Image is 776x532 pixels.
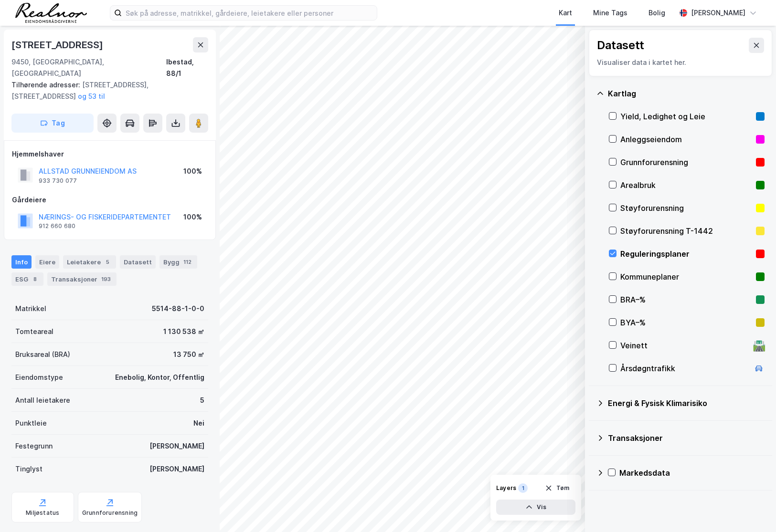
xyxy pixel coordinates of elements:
div: [PERSON_NAME] [149,440,204,452]
div: Leietakere [63,255,116,269]
div: Datasett [597,38,644,53]
div: 193 [99,274,113,284]
div: Layers [496,484,516,492]
div: [PERSON_NAME] [691,7,745,19]
div: Eiere [35,255,59,269]
div: Festegrunn [15,440,53,452]
div: 100% [183,211,202,223]
div: Reguleringsplaner [620,248,752,260]
div: 8 [30,274,40,284]
div: Mine Tags [593,7,627,19]
div: Kartlag [608,88,765,99]
div: [STREET_ADDRESS] [11,37,105,52]
div: Yield, Ledighet og Leie [620,111,752,122]
div: 🛣️ [753,339,765,352]
div: 1 [518,483,528,493]
div: Antall leietakere [15,395,70,406]
div: 100% [183,166,202,177]
div: Kontrollprogram for chat [728,486,776,532]
div: Bygg [159,255,197,269]
div: Nei [193,417,204,429]
div: Miljøstatus [26,509,59,517]
div: 933 730 077 [39,177,77,185]
div: Tomteareal [15,326,53,337]
div: Tinglyst [15,463,43,475]
div: 1 130 538 ㎡ [163,326,204,337]
iframe: Chat Widget [728,486,776,532]
div: Matrikkel [15,303,46,314]
div: 5 [200,395,204,406]
div: Veinett [620,340,749,351]
span: Tilhørende adresser: [11,81,82,89]
div: Grunnforurensning [82,509,138,517]
div: Støyforurensning T-1442 [620,225,752,237]
div: Bolig [648,7,665,19]
div: Bruksareal (BRA) [15,349,70,360]
div: 5 [103,257,112,267]
div: Arealbruk [620,179,752,191]
div: Anleggseiendom [620,134,752,145]
div: Punktleie [15,417,47,429]
div: Grunnforurensning [620,156,752,168]
div: Transaksjoner [608,432,765,444]
div: Markedsdata [619,467,765,479]
div: Enebolig, Kontor, Offentlig [115,372,204,383]
div: 912 660 680 [39,222,75,230]
div: 5514-88-1-0-0 [152,303,204,314]
button: Tag [11,114,94,133]
input: Søk på adresse, matrikkel, gårdeiere, leietakere eller personer [122,6,377,20]
div: [PERSON_NAME] [149,463,204,475]
div: Årsdøgntrafikk [620,363,749,374]
div: 9450, [GEOGRAPHIC_DATA], [GEOGRAPHIC_DATA] [11,56,166,79]
div: 13 750 ㎡ [173,349,204,360]
div: Visualiser data i kartet her. [597,57,764,68]
img: realnor-logo.934646d98de889bb5806.png [15,3,87,23]
div: ESG [11,272,43,286]
button: Tøm [539,480,575,496]
div: 112 [181,257,193,267]
div: Datasett [120,255,156,269]
div: Info [11,255,32,269]
div: Støyforurensning [620,202,752,214]
div: Energi & Fysisk Klimarisiko [608,397,765,409]
div: BRA–% [620,294,752,305]
div: BYA–% [620,317,752,328]
div: Kommuneplaner [620,271,752,282]
div: Transaksjoner [47,272,117,286]
div: Eiendomstype [15,372,63,383]
div: Kart [559,7,572,19]
button: Vis [496,500,575,515]
div: [STREET_ADDRESS], [STREET_ADDRESS] [11,79,201,102]
div: Gårdeiere [12,194,208,206]
div: Ibestad, 88/1 [166,56,208,79]
div: Hjemmelshaver [12,148,208,160]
